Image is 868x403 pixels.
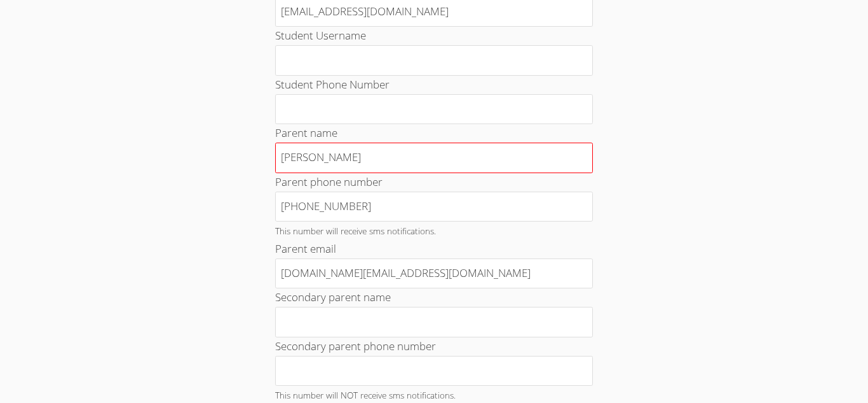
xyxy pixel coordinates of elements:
[275,125,337,140] label: Parent name
[275,174,383,189] label: Parent phone number
[275,389,456,401] small: This number will NOT receive sms notifications.
[275,339,436,353] label: Secondary parent phone number
[275,225,436,237] small: This number will receive sms notifications.
[275,290,391,304] label: Secondary parent name
[275,28,366,43] label: Student Username
[275,77,390,92] label: Student Phone Number
[275,241,336,256] label: Parent email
